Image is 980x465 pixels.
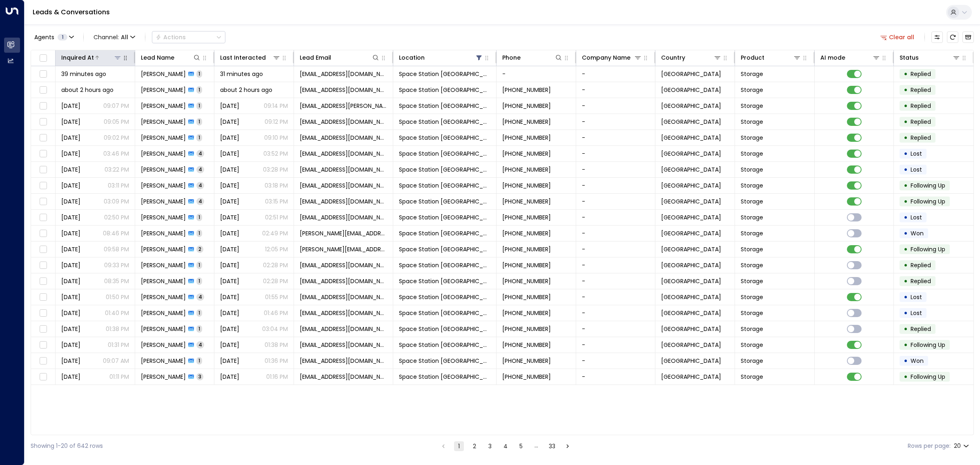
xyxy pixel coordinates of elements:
[90,31,138,43] button: Channel:All
[911,134,931,142] span: Replied
[141,197,186,206] span: Wayne Munn
[741,53,801,63] div: Product
[399,118,490,126] span: Space Station Wakefield
[141,70,186,78] span: Bernadette Taylor
[582,53,642,63] div: Company Name
[661,229,721,237] span: United Kingdom
[196,150,204,157] span: 4
[104,277,129,285] p: 08:35 PM
[576,273,656,289] td: -
[38,85,48,95] span: Toggle select row
[485,441,495,451] button: Go to page 3
[141,53,174,63] div: Lead Name
[300,86,387,94] span: sassy111@live.co.uk
[911,325,931,333] span: Replied
[661,293,721,301] span: United Kingdom
[911,245,945,253] span: Following Up
[911,293,922,301] span: Lost
[399,70,490,78] span: Space Station Wakefield
[196,118,202,125] span: 1
[61,277,80,285] span: Sep 23, 2025
[904,67,908,81] div: •
[141,277,186,285] span: Simran Jandu
[908,442,951,450] label: Rows per page:
[576,66,656,82] td: -
[576,162,656,177] td: -
[108,181,129,190] p: 03:11 PM
[220,245,239,253] span: Sep 22, 2025
[502,277,551,285] span: +447449294400
[196,70,202,77] span: 1
[502,325,551,333] span: +447522865188
[220,325,239,333] span: Sep 14, 2025
[33,7,110,17] a: Leads & Conversations
[106,293,129,301] p: 01:50 PM
[563,441,572,451] button: Go to next page
[947,31,958,43] span: Refresh
[300,150,387,158] span: laurendanielle1991@outlook.com
[502,86,551,94] span: +447989300479
[38,244,48,255] span: Toggle select row
[502,261,551,269] span: +447988561654
[661,53,722,63] div: Country
[502,213,551,221] span: +447931381820
[141,53,201,63] div: Lead Name
[156,34,186,41] div: Actions
[38,324,48,334] span: Toggle select row
[904,210,908,224] div: •
[820,53,845,63] div: AI mode
[104,134,129,142] p: 09:02 PM
[661,53,685,63] div: Country
[90,31,138,43] span: Channel:
[196,214,202,221] span: 1
[399,102,490,110] span: Space Station Wakefield
[911,277,931,285] span: Replied
[141,261,186,269] span: Satinder Jandu
[196,277,202,284] span: 1
[196,262,202,268] span: 1
[61,134,80,142] span: Yesterday
[196,309,202,316] span: 1
[300,134,387,142] span: davidcbond@hotmail.co.uk
[911,213,922,221] span: Lost
[820,53,881,63] div: AI mode
[931,31,943,43] button: Customize
[300,293,387,301] span: asre.khan@gmail.com
[61,293,80,301] span: Sep 14, 2025
[741,229,763,237] span: Storage
[497,66,576,82] td: -
[220,134,239,142] span: Yesterday
[741,325,763,333] span: Storage
[741,150,763,158] span: Storage
[141,309,186,317] span: Andrew Singleton
[576,146,656,161] td: -
[141,165,186,174] span: Christopher Cunningham
[61,53,94,63] div: Inquired At
[399,213,490,221] span: Space Station Wakefield
[104,245,129,253] p: 09:58 PM
[741,118,763,126] span: Storage
[741,70,763,78] span: Storage
[141,86,186,94] span: Louise Young
[220,70,263,78] span: 31 minutes ago
[196,134,202,141] span: 1
[502,53,563,63] div: Phone
[104,118,129,126] p: 09:05 PM
[141,181,186,190] span: Nilofar Saghaei
[911,181,945,190] span: Following Up
[904,147,908,161] div: •
[470,441,479,451] button: Go to page 2
[141,229,186,237] span: Caitlin Burnell
[61,86,114,94] span: about 2 hours ago
[61,245,80,253] span: Sep 19, 2025
[141,325,186,333] span: Andrew Singleton
[741,197,763,206] span: Storage
[576,194,656,209] td: -
[904,226,908,240] div: •
[576,82,656,98] td: -
[904,99,908,113] div: •
[141,293,186,301] span: Asre Khan
[911,150,922,158] span: Lost
[300,309,387,317] span: Andy_singleton1@yahoo.co.uk
[104,261,129,269] p: 09:33 PM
